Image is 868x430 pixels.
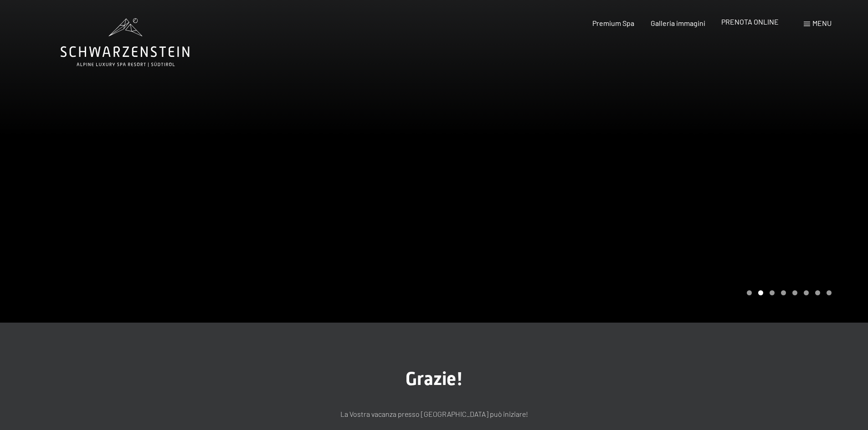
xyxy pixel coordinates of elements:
[747,290,752,295] div: Carousel Page 1
[206,408,662,420] p: La Vostra vacanza presso [GEOGRAPHIC_DATA] può iniziare!
[804,290,809,295] div: Carousel Page 6
[827,290,832,295] div: Carousel Page 8
[815,290,820,295] div: Carousel Page 7
[812,19,832,27] span: Menu
[758,290,763,295] div: Carousel Page 2 (Current Slide)
[592,19,634,27] a: Premium Spa
[721,17,779,26] a: PRENOTA ONLINE
[781,290,786,295] div: Carousel Page 4
[744,290,832,295] div: Carousel Pagination
[406,368,463,390] span: Grazie!
[651,19,705,27] a: Galleria immagini
[792,290,797,295] div: Carousel Page 5
[770,290,775,295] div: Carousel Page 3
